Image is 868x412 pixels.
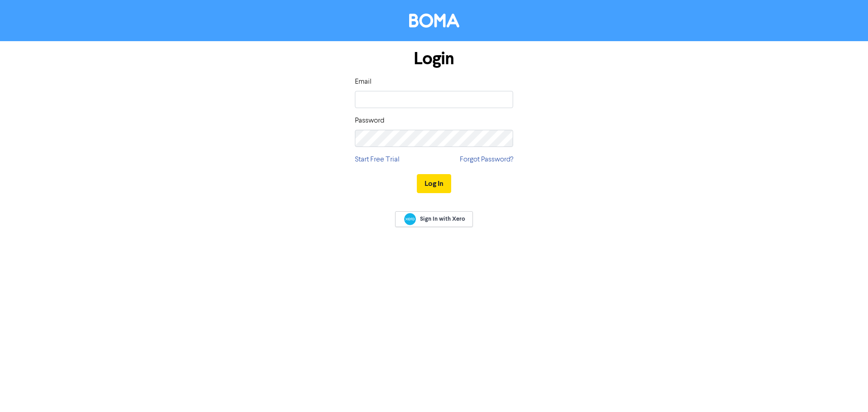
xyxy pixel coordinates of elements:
a: Forgot Password? [460,154,513,165]
label: Password [355,115,384,126]
img: BOMA Logo [409,14,459,28]
span: Sign In with Xero [420,215,465,223]
a: Sign In with Xero [395,211,473,227]
h1: Login [355,48,513,69]
button: Log In [417,174,451,193]
a: Start Free Trial [355,154,400,165]
img: Xero logo [404,213,416,225]
label: Email [355,76,372,87]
